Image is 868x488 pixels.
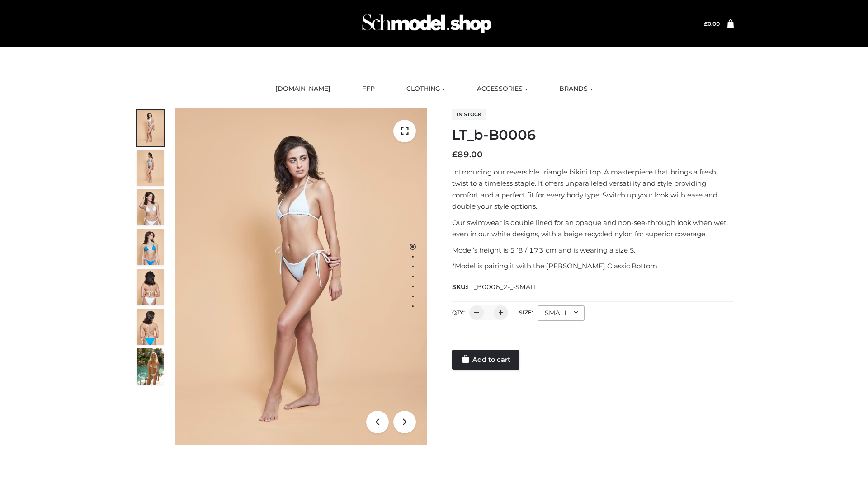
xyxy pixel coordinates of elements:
[137,309,164,345] img: ArielClassicBikiniTop_CloudNine_AzureSky_OW114ECO_8-scaled.jpg
[704,20,708,27] span: £
[452,282,538,292] span: SKU:
[175,108,427,445] img: ArielClassicBikiniTop_CloudNine_AzureSky_OW114ECO_1
[452,150,458,160] span: £
[552,79,599,99] a: BRANDS
[470,79,534,99] a: ACCESSORIES
[452,166,734,212] p: Introducing our reversible triangle bikini top. A masterpiece that brings a fresh twist to a time...
[452,260,734,272] p: *Model is pairing it with the [PERSON_NAME] Classic Bottom
[137,229,164,265] img: ArielClassicBikiniTop_CloudNine_AzureSky_OW114ECO_4-scaled.jpg
[452,127,734,143] h1: LT_b-B0006
[452,309,465,316] label: QTY:
[538,305,585,321] div: SMALL
[137,189,164,225] img: ArielClassicBikiniTop_CloudNine_AzureSky_OW114ECO_3-scaled.jpg
[359,6,495,42] img: Schmodel Admin 964
[452,244,734,256] p: Model’s height is 5 ‘8 / 173 cm and is wearing a size S.
[269,79,337,99] a: [DOMAIN_NAME]
[400,79,452,99] a: CLOTHING
[467,283,538,291] span: LT_B0006_2-_-SMALL
[452,350,519,370] a: Add to cart
[704,20,720,27] bdi: 0.00
[355,79,382,99] a: FFP
[137,269,164,305] img: ArielClassicBikiniTop_CloudNine_AzureSky_OW114ECO_7-scaled.jpg
[452,109,486,120] span: In stock
[704,20,720,27] a: £0.00
[137,348,164,385] img: Arieltop_CloudNine_AzureSky2.jpg
[137,150,164,186] img: ArielClassicBikiniTop_CloudNine_AzureSky_OW114ECO_2-scaled.jpg
[519,309,533,316] label: Size:
[137,110,164,146] img: ArielClassicBikiniTop_CloudNine_AzureSky_OW114ECO_1-scaled.jpg
[452,217,734,240] p: Our swimwear is double lined for an opaque and non-see-through look when wet, even in our white d...
[452,150,483,160] bdi: 89.00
